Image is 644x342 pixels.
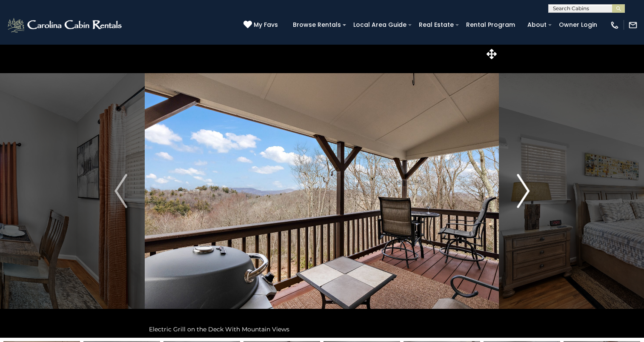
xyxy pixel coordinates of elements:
img: arrow [114,174,127,208]
a: Rental Program [462,18,519,31]
img: phone-regular-white.png [610,20,619,30]
button: Next [499,44,547,338]
img: arrow [517,174,530,208]
a: Browse Rentals [289,18,345,31]
a: Owner Login [555,18,601,31]
a: Real Estate [415,18,458,31]
a: My Favs [243,20,280,30]
button: Previous [97,44,145,338]
div: Electric Grill on the Deck With Mountain Views [145,321,499,338]
img: White-1-2.png [6,17,124,34]
span: My Favs [254,20,278,29]
a: About [523,18,551,31]
a: Local Area Guide [349,18,411,31]
img: mail-regular-white.png [628,20,638,30]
